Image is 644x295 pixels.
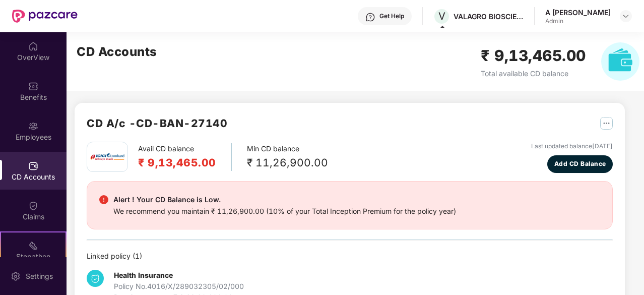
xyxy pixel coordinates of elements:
[87,251,613,262] div: Linked policy ( 1 )
[454,12,524,21] div: VALAGRO BIOSCIENCES
[87,115,227,132] h2: CD A/c - CD-BAN-27140
[113,206,456,217] div: We recommend you maintain ₹ 11,26,900.00 (10% of your Total Inception Premium for the policy year)
[545,8,611,17] div: A [PERSON_NAME]
[28,241,38,251] img: svg+xml;base64,PHN2ZyB4bWxucz0iaHR0cDovL3d3dy53My5vcmcvMjAwMC9zdmciIHdpZHRoPSIyMSIgaGVpZ2h0PSIyMC...
[622,12,630,20] img: svg+xml;base64,PHN2ZyBpZD0iRHJvcGRvd24tMzJ4MzIiIHhtbG5zPSJodHRwOi8vd3d3LnczLm9yZy8yMDAwL3N2ZyIgd2...
[114,281,244,292] div: Policy No. 4016/X/289032305/02/000
[138,143,232,171] div: Avail CD balance
[114,271,173,279] b: Health Insurance
[438,10,445,22] span: V
[481,69,568,78] span: Total available CD balance
[12,10,78,23] img: New Pazcare Logo
[547,155,613,173] button: Add CD Balance
[601,42,639,81] img: svg+xml;base64,PHN2ZyB4bWxucz0iaHR0cDovL3d3dy53My5vcmcvMjAwMC9zdmciIHhtbG5zOnhsaW5rPSJodHRwOi8vd3...
[28,121,38,131] img: svg+xml;base64,PHN2ZyBpZD0iRW1wbG95ZWVzIiB4bWxucz0iaHR0cDovL3d3dy53My5vcmcvMjAwMC9zdmciIHdpZHRoPS...
[11,271,21,281] img: svg+xml;base64,PHN2ZyBpZD0iU2V0dGluZy0yMHgyMCIgeG1sbnM9Imh0dHA6Ly93d3cudzMub3JnLzIwMDAvc3ZnIiB3aW...
[247,143,328,171] div: Min CD balance
[247,154,328,171] div: ₹ 11,26,900.00
[545,17,611,25] div: Admin
[23,271,56,281] div: Settings
[99,195,108,204] img: svg+xml;base64,PHN2ZyBpZD0iRGFuZ2VyX2FsZXJ0IiBkYXRhLW5hbWU9IkRhbmdlciBhbGVydCIgeG1sbnM9Imh0dHA6Ly...
[77,42,157,62] h2: CD Accounts
[481,44,586,68] h2: ₹ 9,13,465.00
[28,201,38,211] img: svg+xml;base64,PHN2ZyBpZD0iQ2xhaW0iIHhtbG5zPSJodHRwOi8vd3d3LnczLm9yZy8yMDAwL3N2ZyIgd2lkdGg9IjIwIi...
[554,159,606,169] span: Add CD Balance
[28,161,38,171] img: svg+xml;base64,PHN2ZyBpZD0iQ0RfQWNjb3VudHMiIGRhdGEtbmFtZT0iQ0QgQWNjb3VudHMiIHhtbG5zPSJodHRwOi8vd3...
[113,194,456,206] div: Alert ! Your CD Balance is Low.
[379,12,404,20] div: Get Help
[87,270,104,287] img: svg+xml;base64,PHN2ZyB4bWxucz0iaHR0cDovL3d3dy53My5vcmcvMjAwMC9zdmciIHdpZHRoPSIzNCIgaGVpZ2h0PSIzNC...
[1,252,66,262] div: Stepathon
[600,117,613,130] img: svg+xml;base64,PHN2ZyB4bWxucz0iaHR0cDovL3d3dy53My5vcmcvMjAwMC9zdmciIHdpZHRoPSIyNSIgaGVpZ2h0PSIyNS...
[28,81,38,91] img: svg+xml;base64,PHN2ZyBpZD0iQmVuZWZpdHMiIHhtbG5zPSJodHRwOi8vd3d3LnczLm9yZy8yMDAwL3N2ZyIgd2lkdGg9Ij...
[138,154,216,171] h2: ₹ 9,13,465.00
[365,12,375,22] img: svg+xml;base64,PHN2ZyBpZD0iSGVscC0zMngzMiIgeG1sbnM9Imh0dHA6Ly93d3cudzMub3JnLzIwMDAvc3ZnIiB3aWR0aD...
[28,41,38,51] img: svg+xml;base64,PHN2ZyBpZD0iSG9tZSIgeG1sbnM9Imh0dHA6Ly93d3cudzMub3JnLzIwMDAvc3ZnIiB3aWR0aD0iMjAiIG...
[88,150,126,163] img: icici.png
[531,142,613,151] div: Last updated balance [DATE]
